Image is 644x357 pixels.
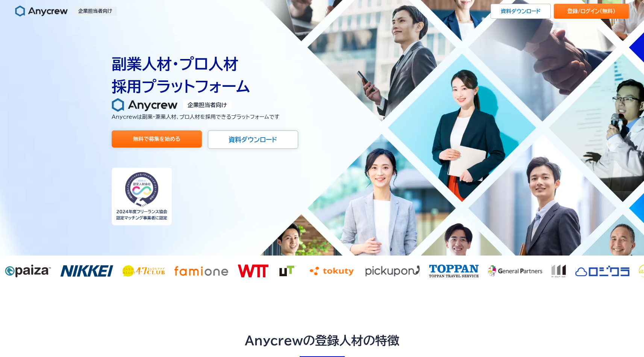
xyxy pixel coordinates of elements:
p: 企業担当者向け [183,100,232,110]
a: 登録/ログイン（無料） [554,4,629,19]
img: 47club [121,265,164,277]
span: （無料） [600,9,615,14]
p: 企業担当者向け [74,7,117,16]
span: エニィクルーの に同意する [9,188,126,194]
img: m-out inc. [487,265,541,277]
p: Anycrewは副業・兼業人材、プロ人材を 採用できるプラットフォームです [112,113,533,121]
img: ut [276,265,297,277]
img: Anycrew [112,98,177,113]
img: Anycrew [15,5,68,17]
a: 資料ダウンロード [208,130,298,149]
img: famione [173,265,227,277]
img: wtt [236,265,267,277]
img: General Partners [574,265,629,277]
img: tokuty [306,265,355,277]
img: toppan [428,265,478,277]
img: ロジクラ [550,265,565,277]
a: プライバシーポリシー [45,188,98,194]
a: 資料ダウンロード [491,4,551,19]
h1: 副業人材・プロ人材 採用プラットフォーム [112,53,533,98]
a: 無料で募集を始める [112,130,202,148]
img: paiza [4,265,50,277]
input: エニィクルーのプライバシーポリシーに同意する* [2,188,7,193]
img: nikkei [59,265,112,277]
img: pickupon [364,265,419,277]
img: Anycrew認定 [112,168,172,225]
